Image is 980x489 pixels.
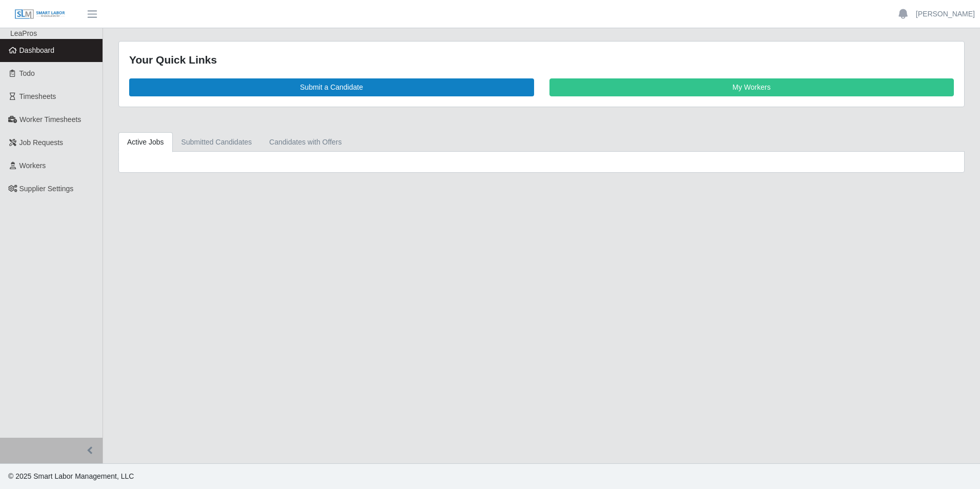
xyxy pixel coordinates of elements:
a: My Workers [549,78,954,96]
span: Job Requests [19,138,64,147]
div: Your Quick Links [129,52,954,68]
a: Submitted Candidates [173,132,261,152]
span: Worker Timesheets [19,115,81,124]
span: Dashboard [19,46,55,54]
a: Submit a Candidate [129,78,534,96]
span: LeaPros [10,29,37,37]
span: © 2025 Smart Labor Management, LLC [8,472,134,480]
a: Active Jobs [118,132,173,152]
span: Workers [19,161,46,170]
span: Supplier Settings [19,185,74,193]
img: SLM Logo [14,9,66,20]
span: Todo [19,69,35,77]
span: Timesheets [19,92,56,100]
a: Candidates with Offers [260,132,350,152]
a: [PERSON_NAME] [916,9,975,19]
